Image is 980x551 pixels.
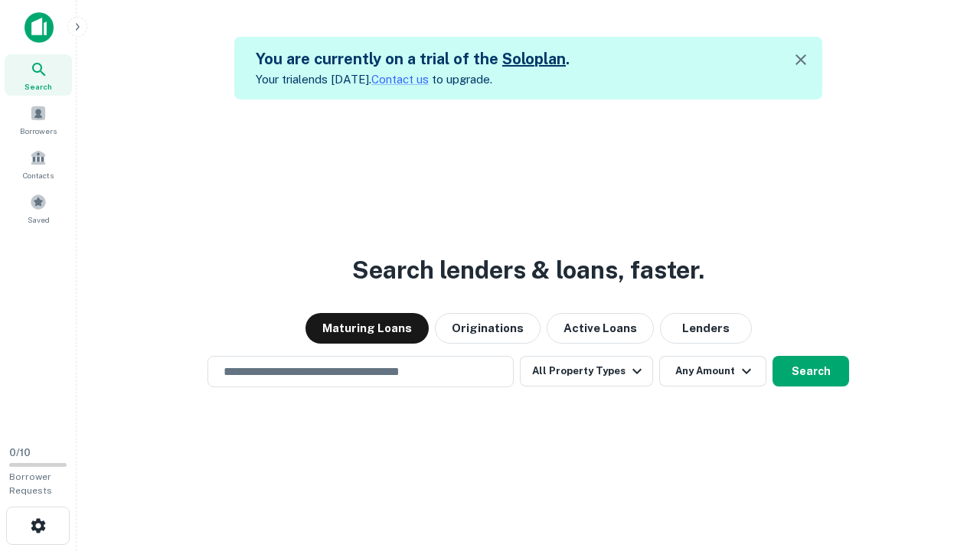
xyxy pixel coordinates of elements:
[256,47,570,70] h5: You are currently on a trial of the .
[305,313,429,344] button: Maturing Loans
[5,143,72,184] a: Contacts
[352,252,704,289] h3: Search lenders & loans, faster.
[502,50,566,68] a: Soloplan
[659,356,766,386] button: Any Amount
[520,356,653,386] button: All Property Types
[24,80,52,93] span: Search
[9,471,52,496] span: Borrower Requests
[371,73,429,86] a: Contact us
[435,313,541,344] button: Originations
[256,70,570,89] p: Your trial ends [DATE]. to upgrade.
[5,54,72,96] a: Search
[547,313,654,344] button: Active Loans
[903,429,980,502] iframe: Chat Widget
[20,125,57,137] span: Borrowers
[773,356,849,386] button: Search
[9,447,31,458] span: 0 / 10
[660,313,752,344] button: Lenders
[28,214,50,226] span: Saved
[24,12,54,43] img: capitalize-icon.png
[23,169,54,181] span: Contacts
[5,187,72,229] a: Saved
[5,99,72,140] a: Borrowers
